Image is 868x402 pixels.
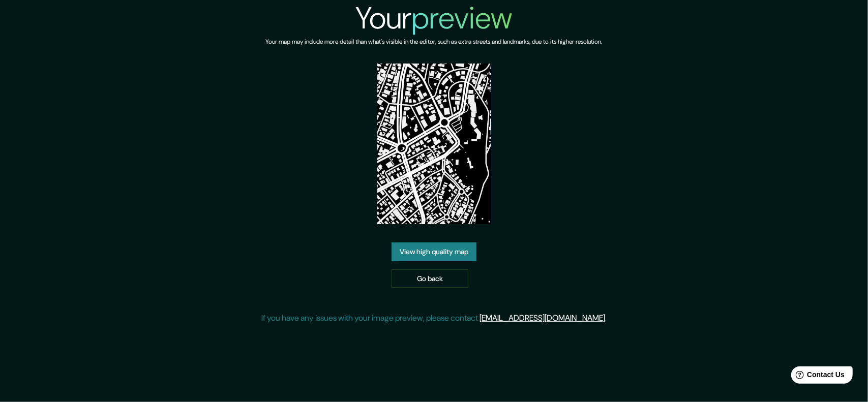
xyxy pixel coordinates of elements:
[377,64,491,224] img: created-map-preview
[777,362,857,391] iframe: Help widget launcher
[392,269,468,288] a: Go back
[266,37,603,47] h6: Your map may include more detail than what's visible in the editor, such as extra streets and lan...
[480,313,605,323] a: [EMAIL_ADDRESS][DOMAIN_NAME]
[261,312,607,324] p: If you have any issues with your image preview, please contact .
[392,242,476,261] a: View high quality map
